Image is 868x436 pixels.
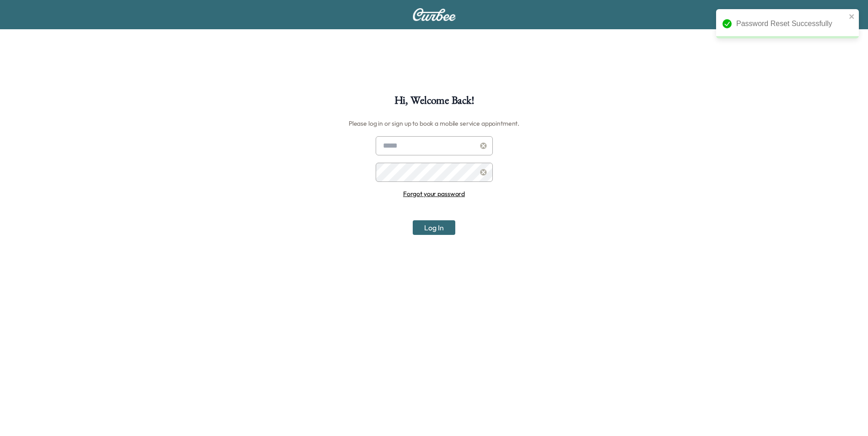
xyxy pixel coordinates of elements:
[412,8,456,21] img: Curbee Logo
[413,220,455,235] button: Log In
[849,13,855,20] button: close
[349,116,519,131] h6: Please log in or sign up to book a mobile service appointment.
[736,18,846,29] div: Password Reset Successfully
[403,190,465,198] a: Forgot your password
[394,95,474,111] h1: Hi, Welcome Back!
